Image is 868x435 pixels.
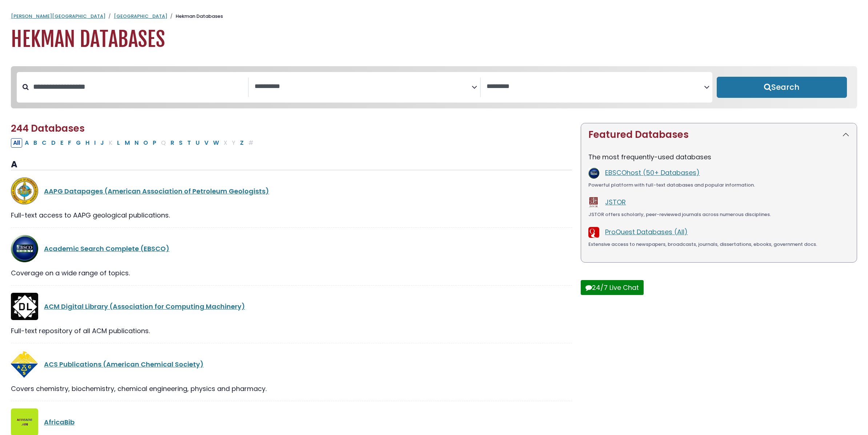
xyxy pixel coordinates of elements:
[581,280,644,295] button: 24/7 Live Chat
[11,66,857,108] nav: Search filters
[202,138,211,148] button: Filter Results V
[487,83,704,91] textarea: Search
[49,138,58,148] button: Filter Results D
[588,181,849,189] div: Powerful platform with full-text databases and popular information.
[168,138,176,148] button: Filter Results R
[151,138,159,148] button: Filter Results P
[605,227,688,236] a: ProQuest Databases (All)
[605,168,700,177] a: EBSCOhost (50+ Databases)
[66,138,73,148] button: Filter Results F
[11,159,572,170] h3: A
[40,138,49,148] button: Filter Results C
[717,77,847,98] button: Submit for Search Results
[581,123,857,146] button: Featured Databases
[44,244,169,253] a: Academic Search Complete (EBSCO)
[11,13,857,20] nav: breadcrumb
[11,326,572,336] div: Full-text repository of all ACM publications.
[98,138,106,148] button: Filter Results J
[193,138,202,148] button: Filter Results U
[83,138,92,148] button: Filter Results H
[23,138,31,148] button: Filter Results A
[44,360,204,369] a: ACS Publications (American Chemical Society)
[588,241,849,248] div: Extensive access to newspapers, broadcasts, journals, dissertations, ebooks, government docs.
[11,27,857,52] h1: Hekman Databases
[11,210,572,220] div: Full-text access to AAPG geological publications.
[588,152,849,162] p: The most frequently-used databases
[605,197,626,207] a: JSTOR
[11,138,22,148] button: All
[167,13,223,20] li: Hekman Databases
[211,138,221,148] button: Filter Results W
[92,138,98,148] button: Filter Results I
[58,138,65,148] button: Filter Results E
[115,138,122,148] button: Filter Results L
[31,138,39,148] button: Filter Results B
[588,211,849,218] div: JSTOR offers scholarly, peer-reviewed journals across numerous disciplines.
[132,138,141,148] button: Filter Results N
[44,302,245,311] a: ACM Digital Library (Association for Computing Machinery)
[255,83,472,91] textarea: Search
[29,81,248,93] input: Search database by title or keyword
[238,138,246,148] button: Filter Results Z
[141,138,150,148] button: Filter Results O
[44,418,75,427] a: AfricaBib
[74,138,83,148] button: Filter Results G
[11,122,85,135] span: 244 Databases
[114,13,167,20] a: [GEOGRAPHIC_DATA]
[11,13,105,20] a: [PERSON_NAME][GEOGRAPHIC_DATA]
[11,138,256,147] div: Alpha-list to filter by first letter of database name
[177,138,185,148] button: Filter Results S
[185,138,193,148] button: Filter Results T
[11,268,572,278] div: Coverage on a wide range of topics.
[11,384,572,394] div: Covers chemistry, biochemistry, chemical engineering, physics and pharmacy.
[123,138,132,148] button: Filter Results M
[44,187,269,196] a: AAPG Datapages (American Association of Petroleum Geologists)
